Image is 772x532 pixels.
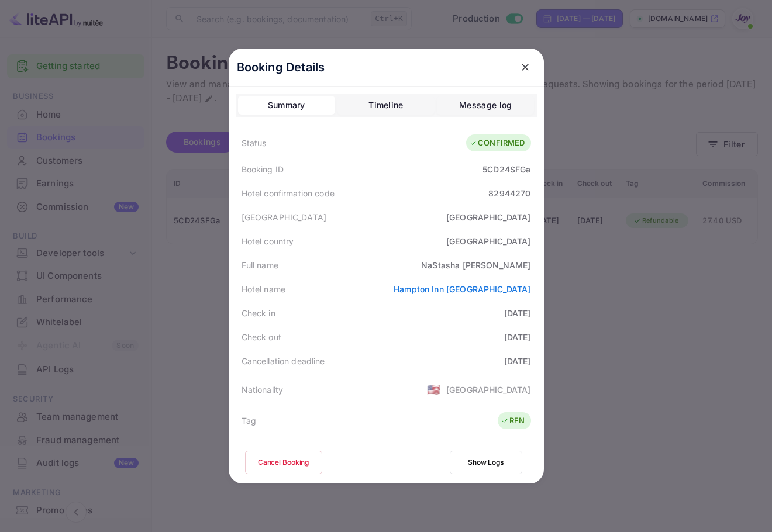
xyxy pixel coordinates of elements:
[450,451,522,474] button: Show Logs
[421,259,530,271] div: NaStasha [PERSON_NAME]
[242,283,286,295] div: Hotel name
[446,235,531,247] div: [GEOGRAPHIC_DATA]
[242,355,325,367] div: Cancellation deadline
[515,57,536,78] button: close
[245,451,322,474] button: Cancel Booking
[446,384,531,396] div: [GEOGRAPHIC_DATA]
[488,187,530,199] div: 82944270
[238,96,335,115] button: Summary
[242,331,281,343] div: Check out
[504,331,531,343] div: [DATE]
[504,307,531,319] div: [DATE]
[242,137,267,149] div: Status
[446,211,531,223] div: [GEOGRAPHIC_DATA]
[242,307,275,319] div: Check in
[469,137,525,149] div: CONFIRMED
[501,415,525,427] div: RFN
[242,211,327,223] div: [GEOGRAPHIC_DATA]
[237,58,325,76] p: Booking Details
[482,163,530,175] div: 5CD24SFGa
[459,98,512,112] div: Message log
[437,96,534,115] button: Message log
[394,284,530,294] a: Hampton Inn [GEOGRAPHIC_DATA]
[242,187,335,199] div: Hotel confirmation code
[427,379,440,400] span: United States
[242,163,284,175] div: Booking ID
[242,384,284,396] div: Nationality
[268,98,305,112] div: Summary
[368,98,403,112] div: Timeline
[337,96,435,115] button: Timeline
[242,414,256,427] div: Tag
[504,355,531,367] div: [DATE]
[242,259,278,271] div: Full name
[242,235,294,247] div: Hotel country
